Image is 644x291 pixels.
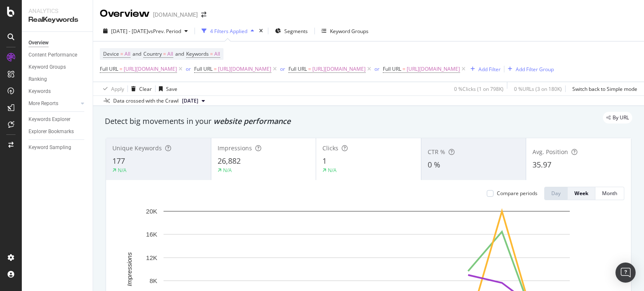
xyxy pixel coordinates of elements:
div: More Reports [29,99,58,108]
span: 2025 Aug. 16th [182,97,198,105]
span: [DATE] - [DATE] [111,28,148,35]
div: times [257,27,265,35]
div: Open Intercom Messenger [615,263,636,283]
div: Add Filter [478,66,501,73]
text: 12K [146,254,157,261]
div: arrow-right-arrow-left [201,12,206,18]
button: [DATE] - [DATE]vsPrev. Period [100,24,191,38]
a: Explorer Bookmarks [29,127,87,136]
span: All [167,48,173,60]
div: Overview [29,39,49,47]
a: Ranking [29,75,87,84]
span: Clicks [322,144,338,152]
a: More Reports [29,99,78,108]
div: Month [602,190,617,197]
span: CTR % [428,148,445,156]
div: Switch back to Simple mode [572,85,637,93]
span: = [163,50,166,57]
div: Add Filter Group [516,66,554,73]
div: Analytics [29,7,86,15]
span: 177 [112,156,125,166]
button: Month [595,187,624,200]
div: Week [574,190,588,197]
text: 8K [150,277,157,284]
span: Country [143,50,162,57]
a: Keywords Explorer [29,115,87,124]
span: 35.97 [532,160,551,170]
span: [URL][DOMAIN_NAME] [218,63,271,75]
span: [URL][DOMAIN_NAME] [124,63,177,75]
span: Full URL [383,65,401,72]
button: or [280,65,285,73]
text: Impressions [126,252,133,286]
button: or [186,65,191,73]
div: Keywords Explorer [29,115,70,124]
div: Content Performance [29,51,77,59]
span: Keywords [186,50,209,57]
span: [URL][DOMAIN_NAME] [407,63,460,75]
span: Device [103,50,119,57]
div: Keyword Sampling [29,143,71,152]
div: N/A [118,167,127,174]
button: Week [568,187,595,200]
span: 26,882 [218,156,241,166]
button: Clear [128,82,152,95]
button: Day [544,187,568,200]
span: All [214,48,220,60]
div: legacy label [603,112,632,124]
span: and [175,50,184,57]
div: [DOMAIN_NAME] [153,10,198,19]
div: Keywords [29,87,51,96]
a: Overview [29,39,87,47]
span: Avg. Position [532,148,568,156]
div: Overview [100,7,150,21]
button: 4 Filters Applied [198,24,257,38]
div: Clear [139,85,152,93]
div: Data crossed with the Crawl [113,97,179,105]
div: RealKeywords [29,15,86,25]
span: vs Prev. Period [148,28,181,35]
a: Content Performance [29,51,87,59]
span: By URL [613,115,629,120]
span: Unique Keywords [112,144,162,152]
span: = [308,65,311,72]
span: and [132,50,141,57]
div: Compare periods [497,190,538,197]
button: Save [156,82,177,95]
button: Add Filter Group [504,64,554,74]
span: = [119,65,122,72]
span: Segments [284,28,308,35]
div: N/A [328,167,337,174]
span: = [402,65,405,72]
div: Explorer Bookmarks [29,127,74,136]
div: 0 % Clicks ( 1 on 798K ) [454,85,504,93]
div: Apply [111,85,124,93]
button: Keyword Groups [318,24,372,38]
a: Keywords [29,87,87,96]
button: or [374,65,379,73]
span: [URL][DOMAIN_NAME] [312,63,366,75]
span: Full URL [194,65,213,72]
div: Ranking [29,75,47,84]
span: Full URL [288,65,307,72]
button: [DATE] [179,96,208,106]
button: Switch back to Simple mode [569,82,637,95]
a: Keyword Sampling [29,143,87,152]
span: 0 % [428,160,440,170]
span: 1 [322,156,327,166]
div: Keyword Groups [29,63,66,72]
div: Save [166,85,177,93]
div: N/A [223,167,232,174]
button: Add Filter [467,64,501,74]
button: Apply [100,82,124,95]
span: All [125,48,130,60]
span: Impressions [218,144,252,152]
div: 0 % URLs ( 3 on 180K ) [514,85,562,93]
div: Keyword Groups [330,28,369,35]
text: 16K [146,231,157,238]
span: = [214,65,217,72]
div: Day [551,190,561,197]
